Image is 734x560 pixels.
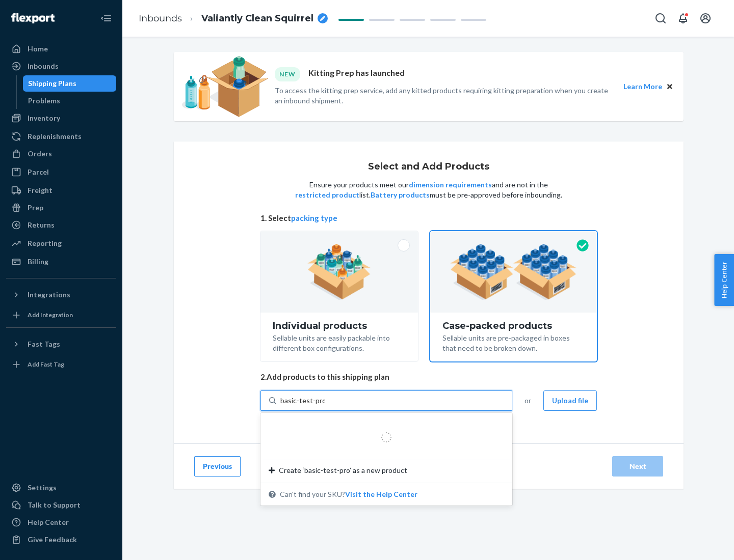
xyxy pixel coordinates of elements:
[6,336,116,352] button: Fast Tags
[28,78,76,89] div: Shipping Plans
[612,456,663,477] button: Next
[368,162,489,172] h1: Select and Add Products
[714,254,734,306] button: Help Center
[28,149,52,159] div: Orders
[6,41,116,57] a: Home
[96,8,116,29] button: Close Navigation
[6,58,116,74] a: Inbounds
[664,81,675,92] button: Close
[6,146,116,162] a: Orders
[260,213,597,223] span: 1. Select
[201,12,313,25] span: Valiantly Clean Squirrel
[275,86,614,106] p: To access the kitting prep service, add any kitted products requiring kitting preparation when yo...
[695,8,716,29] button: Open account menu
[409,180,492,190] button: dimension requirements
[28,339,60,349] div: Fast Tags
[273,321,406,331] div: Individual products
[6,128,116,145] a: Replenishments
[28,483,57,493] div: Settings
[6,287,116,303] button: Integrations
[28,220,55,230] div: Returns
[450,244,577,300] img: case-pack.59cecea509d18c883b923b81aeac6d0b.png
[650,8,671,29] button: Open Search Box
[279,465,407,475] span: Create ‘basic-test-pro’ as a new product
[294,180,563,200] p: Ensure your products meet our and are not in the list. must be pre-approved before inbounding.
[28,185,53,195] div: Freight
[623,81,662,92] button: Learn More
[6,480,116,496] a: Settings
[673,8,693,29] button: Open notifications
[28,238,62,248] div: Reporting
[442,331,585,353] div: Sellable units are pre-packaged in boxes that need to be broken down.
[308,67,405,81] p: Kitting Prep has launched
[280,396,325,406] input: Create ‘basic-test-pro’ as a new productCan't find your SKU?Visit the Help Center
[6,514,116,530] a: Help Center
[28,360,64,369] div: Add Fast Tag
[6,307,116,323] a: Add Integration
[371,190,430,200] button: Battery products
[28,290,70,300] div: Integrations
[6,182,116,199] a: Freight
[543,390,597,411] button: Upload file
[28,96,60,106] div: Problems
[194,456,241,477] button: Previous
[28,44,48,54] div: Home
[28,311,73,319] div: Add Integration
[23,75,117,92] a: Shipping Plans
[307,244,371,300] img: individual-pack.facf35554cb0f1810c75b2bd6df2d64e.png
[291,213,337,223] button: packing type
[6,531,116,548] button: Give Feedback
[525,396,531,406] span: or
[621,461,654,471] div: Next
[6,110,116,126] a: Inventory
[6,217,116,233] a: Returns
[6,356,116,373] a: Add Fast Tag
[11,13,55,23] img: Flexport logo
[6,254,116,270] a: Billing
[6,164,116,180] a: Parcel
[139,13,182,24] a: Inbounds
[6,497,116,513] a: Talk to Support
[6,235,116,251] a: Reporting
[28,131,82,142] div: Replenishments
[28,61,59,71] div: Inbounds
[295,190,359,200] button: restricted product
[280,489,417,499] span: Can't find your SKU?
[28,167,49,177] div: Parcel
[28,500,81,510] div: Talk to Support
[345,489,417,499] button: Create ‘basic-test-pro’ as a new productCan't find your SKU?
[273,331,406,353] div: Sellable units are easily packable into different box configurations.
[28,517,69,527] div: Help Center
[28,535,77,545] div: Give Feedback
[23,93,117,109] a: Problems
[130,4,336,34] ol: breadcrumbs
[28,257,48,267] div: Billing
[260,372,597,382] span: 2. Add products to this shipping plan
[28,113,60,123] div: Inventory
[275,67,300,81] div: NEW
[442,321,585,331] div: Case-packed products
[28,203,43,213] div: Prep
[6,200,116,216] a: Prep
